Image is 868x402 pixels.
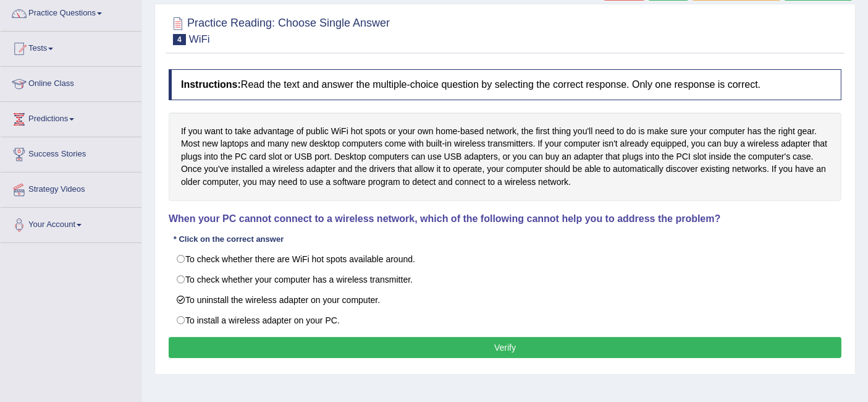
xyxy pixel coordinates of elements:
[189,33,210,45] small: WiFi
[169,269,841,290] label: To check whether your computer has a wireless transmitter.
[169,289,841,310] label: To uninstall the wireless adapter on your computer.
[1,32,141,62] a: Tests
[1,208,141,239] a: Your Account
[169,14,390,45] h2: Practice Reading: Choose Single Answer
[169,249,841,270] label: To check whether there are WiFi hot spots available around.
[1,137,141,168] a: Success Stories
[169,233,289,245] div: * Click on the correct answer
[169,113,841,201] div: If you want to take advantage of public WiFi hot spots or your own home-based network, the first ...
[169,69,841,100] h4: Read the text and answer the multiple-choice question by selecting the correct response. Only one...
[169,310,841,331] label: To install a wireless adapter on your PC.
[1,102,141,133] a: Predictions
[181,79,241,90] b: Instructions:
[169,213,841,225] h4: When your PC cannot connect to a wireless network, which of the following cannot help you to addr...
[173,34,186,45] span: 4
[1,173,141,203] a: Strategy Videos
[1,67,141,98] a: Online Class
[169,337,841,358] button: Verify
